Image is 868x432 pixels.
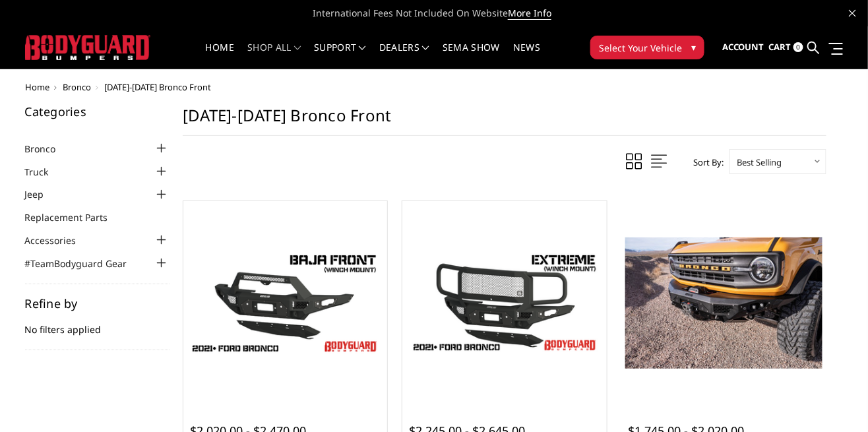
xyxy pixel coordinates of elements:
a: News [513,43,540,69]
h5: Refine by [25,297,170,309]
img: Bronco Base Front (winch mount) [625,237,822,369]
span: ▾ [691,40,696,54]
a: Bronco [63,81,91,93]
a: Truck [25,165,65,179]
a: Jeep [25,187,61,201]
a: Support [314,43,366,69]
span: Select Your Vehicle [599,41,682,55]
a: Bronco [25,142,73,156]
a: Cart 0 [769,30,803,65]
a: Account [722,30,764,65]
h1: [DATE]-[DATE] Bronco Front [183,106,826,136]
a: SEMA Show [443,43,500,69]
a: Bodyguard Ford Bronco Bronco Baja Front (winch mount) [187,204,384,402]
a: Replacement Parts [25,210,125,224]
span: Account [722,41,764,53]
a: Accessories [25,233,93,247]
button: Select Your Vehicle [590,36,704,59]
a: Home [25,81,49,93]
a: shop all [247,43,301,69]
a: Bronco Extreme Front (winch mount) Bronco Extreme Front (winch mount) [406,204,603,402]
span: 0 [793,42,803,52]
a: Home [206,43,234,69]
span: [DATE]-[DATE] Bronco Front [104,81,211,93]
span: Cart [769,41,791,53]
a: Freedom Series - Bronco Base Front Bumper Bronco Base Front (winch mount) [625,204,822,402]
label: Sort By: [686,152,724,172]
img: BODYGUARD BUMPERS [25,35,150,59]
h5: Categories [25,106,170,117]
a: More Info [508,7,551,20]
a: #TeamBodyguard Gear [25,257,144,270]
div: No filters applied [25,297,170,350]
a: Dealers [379,43,429,69]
